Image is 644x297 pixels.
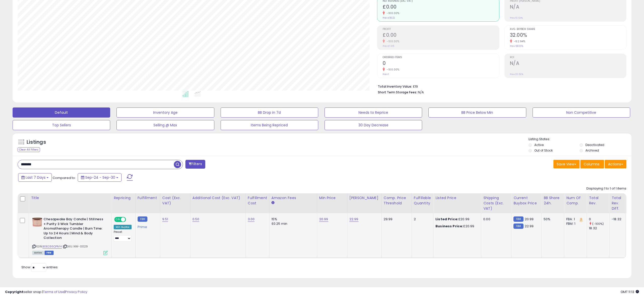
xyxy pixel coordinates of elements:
[510,16,523,19] small: Prev: 10.64%
[383,28,499,31] span: Profit
[592,222,604,226] small: (-100%)
[185,160,205,169] button: Filters
[418,90,424,95] span: N/A
[248,217,255,222] a: 3.00
[32,217,108,254] div: ASIN:
[383,4,499,11] h2: £0.00
[32,217,42,227] img: 41ZtWlD0SXL._SL40_.jpg
[525,224,534,229] span: 22.99
[566,217,583,221] div: FBA: 1
[31,195,109,201] div: Title
[63,244,88,248] span: | SKU: NW-0029
[510,56,626,59] span: ROI
[510,73,523,76] small: Prev: 20.50%
[13,107,110,118] button: Default
[18,173,52,182] button: Last 7 Days
[325,107,422,118] button: Needs to Reprice
[43,289,64,294] a: Terms of Use
[414,195,431,206] div: Fulfillable Quantity
[383,60,499,67] h2: 0
[114,225,132,229] div: Win BuyBox
[589,226,609,231] div: 18.32
[383,16,395,19] small: Prev: £18.32
[32,251,44,255] span: All listings currently available for purchase on Amazon
[483,195,509,211] div: Shipping Costs (Exc. VAT)
[271,201,274,205] small: Amazon Fees.
[435,195,479,201] div: Listed Price
[585,148,599,153] label: Archived
[385,40,399,43] small: -100.00%
[349,195,379,201] div: [PERSON_NAME]
[192,195,244,201] div: Additional Cost (Exc. VAT)
[513,216,523,222] small: FBM
[566,221,583,226] div: FBM: 1
[383,32,499,39] h2: £0.00
[510,60,626,67] h2: N/A
[114,195,133,201] div: Repricing
[605,160,626,168] button: Actions
[589,195,607,206] div: Total Rev.
[612,195,623,211] div: Total Rev. Diff.
[513,195,539,206] div: Current Buybox Price
[319,217,328,222] a: 20.99
[26,175,46,180] span: Last 7 Days
[544,217,560,221] div: 50%
[384,217,408,221] div: 29.99
[378,83,623,89] li: £19
[586,186,626,191] div: Displaying 1 to 1 of 1 items
[192,217,199,222] a: 0.50
[612,217,621,221] div: -18.32
[383,45,394,48] small: Prev: £1.95
[580,160,604,168] button: Columns
[510,4,626,11] h2: N/A
[553,160,580,168] button: Save View
[78,173,122,182] button: Sep-24 - Sep-30
[435,224,477,229] div: £20.99
[116,120,214,130] button: Selling @ Max
[138,216,147,222] small: FBM
[114,230,132,242] div: Preset:
[5,289,23,294] strong: Copyright
[510,45,523,48] small: Prev: 68.00%
[589,217,609,221] div: 0
[5,290,87,294] div: seller snap | |
[510,28,626,31] span: Avg. Buybox Share
[65,289,87,294] a: Privacy Policy
[414,217,429,221] div: 2
[483,217,507,221] div: 0.00
[534,143,544,147] label: Active
[85,175,115,180] span: Sep-24 - Sep-30
[116,107,214,118] button: Inventory Age
[325,120,422,130] button: 30 Day Decrease
[525,217,534,221] span: 20.99
[349,217,358,222] a: 22.99
[271,221,313,226] div: £0.25 min
[319,195,345,201] div: Min Price
[621,289,639,294] span: 2025-10-8 11:13 GMT
[385,68,399,71] small: -100.00%
[383,73,389,76] small: Prev: 1
[544,195,562,206] div: BB Share 24h.
[512,40,526,43] small: -52.94%
[27,139,46,146] h5: Listings
[248,195,267,206] div: Fulfillment Cost
[45,251,54,255] span: FBM
[585,143,604,147] label: Deactivated
[43,244,62,249] a: B0B286QPMH
[21,265,58,270] span: Show: entries
[513,224,523,229] small: FBM
[221,120,318,130] button: Items Being Repriced
[384,195,410,206] div: Comp. Price Threshold
[566,195,585,206] div: Num of Comp.
[271,195,315,201] div: Amazon Fees
[162,217,168,222] a: 9.51
[138,195,158,201] div: Fulfillment
[378,90,417,94] b: Short Term Storage Fees:
[125,217,133,222] span: OFF
[115,217,121,222] span: ON
[510,32,626,39] h2: 32.00%
[138,223,156,229] div: Prime
[383,56,499,59] span: Ordered Items
[529,137,631,142] p: Listing States:
[534,148,553,153] label: Out of Stock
